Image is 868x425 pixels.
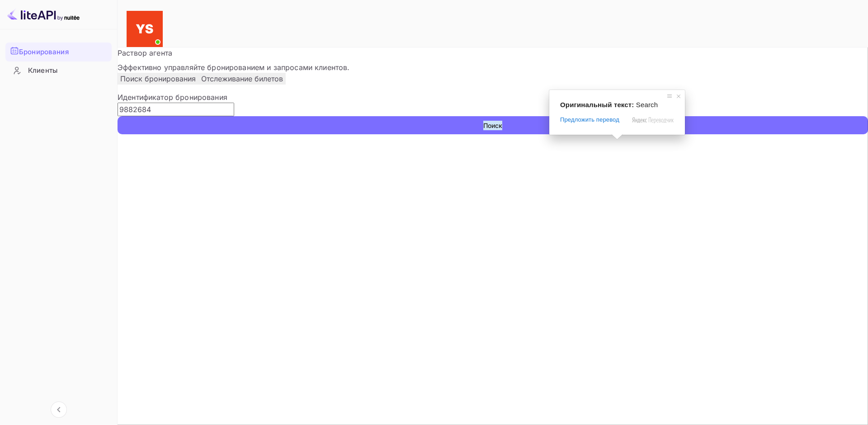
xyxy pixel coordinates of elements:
[118,116,868,134] button: Поиск
[5,42,112,61] a: Бронирования
[5,42,112,61] div: Бронирования
[28,66,57,76] ya-tr-span: Клиенты
[118,63,350,72] ya-tr-span: Эффективно управляйте бронированием и запросами клиентов.
[19,47,69,57] ya-tr-span: Бронирования
[5,62,112,79] a: Клиенты
[7,7,80,22] img: Логотип LiteAPI
[127,11,163,47] img: Служба Поддержки Яндекса
[560,101,634,109] span: Оригинальный текст:
[201,74,283,83] ya-tr-span: Отслеживание билетов
[120,74,196,83] ya-tr-span: Поиск бронирования
[560,116,619,124] span: Предложить перевод
[51,401,67,418] button: Свернуть навигацию
[118,93,227,102] ya-tr-span: Идентификатор бронирования
[636,101,658,109] span: Search
[118,48,172,57] ya-tr-span: Раствор агента
[5,62,112,80] div: Клиенты
[483,121,502,130] ya-tr-span: Поиск
[118,103,234,116] input: Введите идентификатор бронирования (например, 63782194)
